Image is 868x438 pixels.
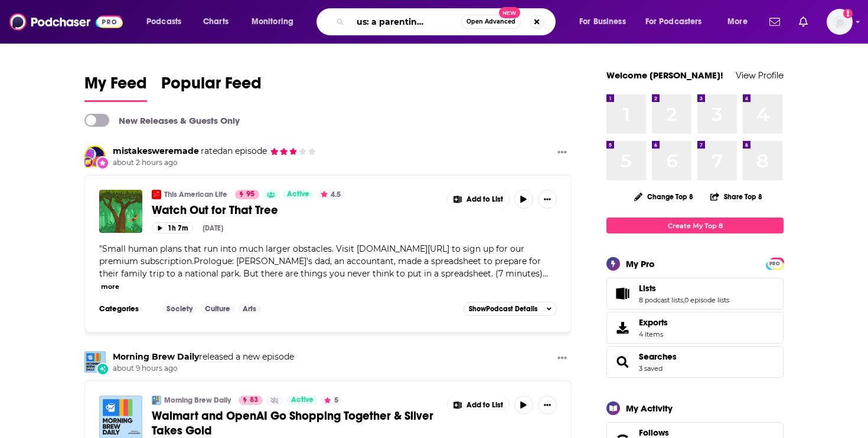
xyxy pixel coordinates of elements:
[9,11,123,33] img: Podchaser - Follow, Share and Rate Podcasts
[538,190,557,209] button: Show More Button
[286,396,318,405] a: Active
[627,189,700,204] button: Change Top 8
[466,19,515,25] span: Open Advanced
[639,317,668,328] span: Exports
[238,304,261,314] a: Arts
[683,296,684,304] span: ,
[164,396,231,405] a: Morning Brew Daily
[843,9,853,18] svg: Add a profile image
[466,195,503,204] span: Add to List
[99,243,543,279] span: "
[639,330,668,338] span: 4 items
[96,363,109,376] div: New Episode
[553,146,572,160] button: Show More Button
[606,278,784,309] span: Lists
[317,190,344,199] button: 4.5
[794,12,812,32] a: Show notifications dropdown
[626,403,673,414] div: My Activity
[827,9,853,35] span: Logged in as ldigiovine
[765,12,785,32] a: Show notifications dropdown
[579,14,626,30] span: For Business
[321,396,342,405] button: 5
[82,156,94,168] img: User Badge Icon
[639,283,729,294] a: Lists
[639,427,742,438] a: Follows
[606,70,723,81] a: Welcome [PERSON_NAME]!
[768,259,782,268] a: PRO
[239,396,263,405] a: 83
[152,409,433,438] span: Walmart and OpenAI Go Shopping Together & Silver Takes Gold
[146,14,181,30] span: Podcasts
[152,203,439,218] a: Watch Out for That Tree
[349,12,461,31] input: Search podcasts, credits, & more...
[113,364,294,374] span: about 9 hours ago
[152,409,439,438] a: Walmart and OpenAI Go Shopping Together & Silver Takes Gold
[195,12,236,31] a: Charts
[162,304,197,314] a: Society
[291,394,314,406] span: Active
[448,396,509,414] button: Show More Button
[282,190,314,199] a: Active
[99,190,142,233] img: Watch Out for That Tree
[84,73,147,102] a: My Feed
[499,7,520,18] span: New
[684,296,729,304] a: 0 episode lists
[246,189,254,200] span: 95
[113,351,199,362] a: Morning Brew Daily
[113,146,199,156] a: mistakesweremade
[638,12,719,31] button: open menu
[645,14,702,30] span: For Podcasters
[84,114,240,127] a: New Releases & Guests Only
[827,9,853,35] img: User Profile
[199,146,267,156] span: an episode
[270,147,316,156] span: mistakesweremade's Rating: 3 out of 5
[164,190,227,199] a: This American Life
[252,14,293,30] span: Monitoring
[710,185,763,208] button: Share Top 8
[86,147,105,166] img: mistakesweremade
[469,305,537,313] span: Show Podcast Details
[152,396,161,405] img: Morning Brew Daily
[626,258,655,269] div: My Pro
[99,304,152,314] h3: Categories
[611,285,634,302] a: Lists
[571,12,641,31] button: open menu
[113,158,316,168] span: about 2 hours ago
[611,320,634,336] span: Exports
[543,268,548,279] span: ...
[161,73,262,100] span: Popular Feed
[827,9,853,35] button: Show profile menu
[243,12,309,31] button: open menu
[203,14,229,30] span: Charts
[203,224,223,232] div: [DATE]
[99,243,543,279] span: Small human plans that run into much larger obstacles. Visit [DOMAIN_NAME][URL] to sign up for ou...
[328,8,567,35] div: Search podcasts, credits, & more...
[448,190,509,209] button: Show More Button
[611,354,634,370] a: Searches
[466,401,503,410] span: Add to List
[639,296,683,304] a: 8 podcast lists
[727,14,748,30] span: More
[553,351,572,366] button: Show More Button
[538,396,557,414] button: Show More Button
[639,351,677,362] a: Searches
[200,304,235,314] a: Culture
[101,282,119,292] button: more
[152,190,161,199] img: This American Life
[84,351,106,373] img: Morning Brew Daily
[719,12,762,31] button: open menu
[639,427,669,438] span: Follows
[201,146,223,156] span: rated
[606,218,784,233] a: Create My Top 8
[461,15,521,29] button: Open AdvancedNew
[161,73,262,102] a: Popular Feed
[639,364,663,373] a: 3 saved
